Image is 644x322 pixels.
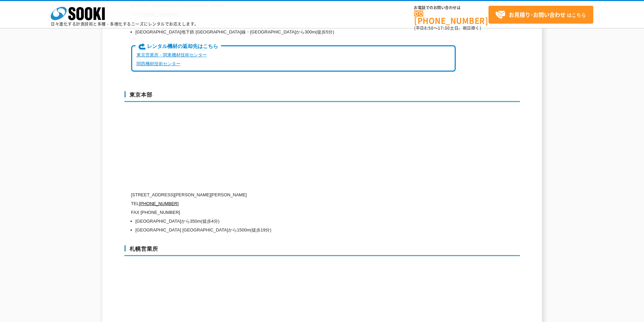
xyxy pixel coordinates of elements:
[131,191,456,199] p: [STREET_ADDRESS][PERSON_NAME][PERSON_NAME]
[51,22,199,26] p: 日々進化する計測技術と多種・多様化するニーズにレンタルでお応えします。
[124,245,520,256] h3: 札幌営業所
[488,6,593,24] a: お見積り･お問い合わせはこちら
[495,10,586,20] span: はこちら
[414,6,488,10] span: お電話でのお問い合わせは
[131,199,456,208] p: TEL
[136,43,221,50] span: レンタル機材の返却先はこちら
[509,10,566,19] strong: お見積り･お問い合わせ
[424,25,434,31] span: 8:50
[139,201,178,206] a: [PHONE_NUMBER]
[136,217,456,226] li: [GEOGRAPHIC_DATA]から350m(徒歩4分)
[136,28,456,36] li: [GEOGRAPHIC_DATA]地下鉄 [GEOGRAPHIC_DATA]線・[GEOGRAPHIC_DATA]から300m(徒歩5分)
[124,91,520,102] h3: 東京本部
[414,10,488,24] a: [PHONE_NUMBER]
[438,25,450,31] span: 17:30
[137,52,207,57] a: 東京営業所・関東機材技術センター
[136,226,456,234] li: [GEOGRAPHIC_DATA] [GEOGRAPHIC_DATA]から1500m(徒歩19分)
[131,208,456,217] p: FAX [PHONE_NUMBER]
[137,61,181,66] a: 関西機材技術センター
[414,25,481,31] span: (平日 ～ 土日、祝日除く)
